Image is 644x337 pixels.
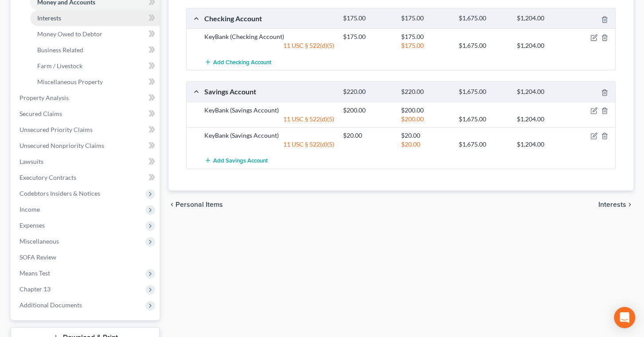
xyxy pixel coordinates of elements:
a: Business Related [30,42,160,58]
button: Interests chevron_right [598,201,633,208]
span: Expenses [20,221,45,229]
div: $1,675.00 [454,41,512,50]
i: chevron_right [626,201,633,208]
div: $175.00 [397,41,454,50]
span: SOFA Review [20,253,56,261]
span: Additional Documents [20,301,82,309]
a: Secured Claims [12,106,160,122]
div: $1,675.00 [454,140,512,149]
div: $20.00 [397,140,454,149]
div: $200.00 [339,106,396,115]
div: $20.00 [339,131,396,140]
span: Miscellaneous [20,237,59,245]
a: Executory Contracts [12,170,160,186]
span: Farm / Livestock [37,62,82,70]
div: Checking Account [200,14,339,23]
a: Unsecured Nonpriority Claims [12,138,160,154]
div: $175.00 [339,32,396,41]
a: Interests [30,10,160,26]
div: Savings Account [200,87,339,96]
div: $220.00 [339,88,396,96]
span: Unsecured Nonpriority Claims [20,142,104,149]
div: 11 USC § 522(d)(5) [200,41,339,50]
div: $1,204.00 [512,115,570,124]
a: Property Analysis [12,90,160,106]
div: 11 USC § 522(d)(5) [200,115,339,124]
span: Unsecured Priority Claims [20,126,93,133]
span: Miscellaneous Property [37,78,103,85]
button: Add Savings Account [204,152,268,169]
span: Income [20,205,40,213]
button: chevron_left Personal Items [168,201,223,208]
div: $20.00 [397,131,454,140]
span: Executory Contracts [20,174,76,181]
a: Money Owed to Debtor [30,26,160,42]
div: Open Intercom Messenger [614,307,635,328]
a: SOFA Review [12,249,160,265]
a: Farm / Livestock [30,58,160,74]
a: Lawsuits [12,154,160,170]
a: Miscellaneous Property [30,74,160,90]
div: $1,675.00 [454,14,512,23]
span: Secured Claims [20,110,62,117]
div: $175.00 [397,14,454,23]
span: Personal Items [176,201,223,208]
div: $175.00 [397,32,454,41]
button: Add Checking Account [204,54,271,70]
span: Chapter 13 [20,285,51,293]
div: $1,204.00 [512,14,570,23]
span: Property Analysis [20,94,69,101]
div: $200.00 [397,115,454,124]
div: $175.00 [339,14,396,23]
div: $1,204.00 [512,140,570,149]
span: Money Owed to Debtor [37,30,102,38]
span: Add Savings Account [213,157,268,164]
span: Lawsuits [20,158,43,165]
div: KeyBank (Checking Account) [200,32,339,41]
div: $200.00 [397,106,454,115]
div: 11 USC § 522(d)(5) [200,140,339,149]
div: $1,675.00 [454,115,512,124]
span: Means Test [20,269,50,277]
div: KeyBank (Savings Account) [200,131,339,140]
div: $1,204.00 [512,41,570,50]
span: Add Checking Account [213,58,271,66]
i: chevron_left [168,201,176,208]
div: $1,675.00 [454,88,512,96]
span: Interests [37,14,61,22]
span: Codebtors Insiders & Notices [20,190,100,197]
div: $1,204.00 [512,88,570,96]
div: KeyBank (Savings Account) [200,106,339,115]
div: $220.00 [397,88,454,96]
span: Interests [598,201,626,208]
span: Business Related [37,46,83,54]
a: Unsecured Priority Claims [12,122,160,138]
